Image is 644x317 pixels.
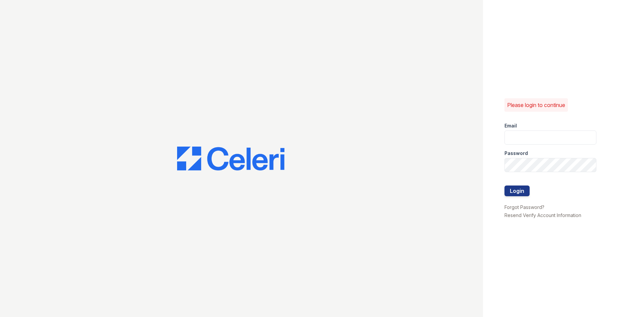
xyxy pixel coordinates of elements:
label: Email [504,122,517,129]
p: Please login to continue [507,101,565,109]
button: Login [504,186,530,196]
img: CE_Logo_Blue-a8612792a0a2168367f1c8372b55b34899dd931a85d93a1a3d3e32e68fde9ad4.png [177,147,284,171]
a: Forgot Password? [504,204,544,210]
label: Password [504,150,528,157]
a: Resend Verify Account Information [504,212,581,218]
